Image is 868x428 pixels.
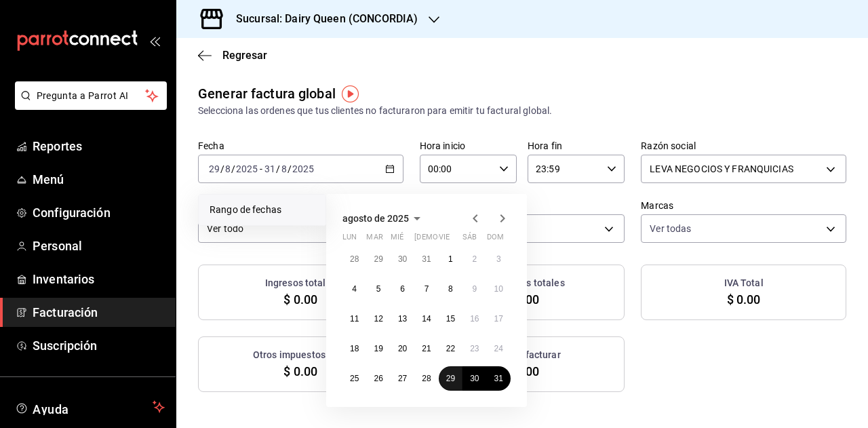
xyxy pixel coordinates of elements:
label: Marcas [641,201,846,210]
button: agosto de 2025 [342,210,425,227]
button: 17 de agosto de 2025 [487,307,511,331]
span: Facturación [33,303,165,322]
button: 8 de agosto de 2025 [439,277,462,301]
button: 29 de julio de 2025 [366,247,390,271]
button: 22 de agosto de 2025 [439,336,462,361]
label: Hora fin [528,141,625,151]
abbr: 1 de agosto de 2025 [448,254,453,264]
abbr: 22 de agosto de 2025 [446,344,455,353]
button: 12 de agosto de 2025 [366,307,390,331]
span: Configuración [33,203,165,222]
span: Suscripción [33,336,165,355]
button: Regresar [198,49,267,62]
a: Pregunta a Parrot AI [9,98,167,113]
abbr: 19 de agosto de 2025 [374,344,382,353]
span: Ver todas [650,222,691,235]
abbr: 28 de julio de 2025 [350,254,359,264]
button: 25 de agosto de 2025 [342,366,366,391]
button: 4 de agosto de 2025 [342,277,366,301]
abbr: 31 de julio de 2025 [422,254,431,264]
button: 14 de agosto de 2025 [414,307,438,331]
abbr: 31 de agosto de 2025 [494,374,503,383]
h3: Ingresos totales [265,276,336,290]
abbr: 30 de agosto de 2025 [470,374,479,383]
abbr: sábado [462,233,477,247]
abbr: martes [366,233,382,247]
div: Ver todo [198,214,403,243]
span: agosto de 2025 [342,213,409,224]
button: 31 de julio de 2025 [414,247,438,271]
button: 9 de agosto de 2025 [462,277,486,301]
span: Reportes [33,137,165,155]
button: 10 de agosto de 2025 [487,277,511,301]
div: Generar factura global [198,83,336,104]
button: 31 de agosto de 2025 [487,366,511,391]
abbr: 28 de agosto de 2025 [422,374,431,383]
button: 21 de agosto de 2025 [414,336,438,361]
span: / [220,163,224,174]
abbr: lunes [342,233,357,247]
input: -- [281,163,288,174]
button: 13 de agosto de 2025 [391,307,414,331]
abbr: jueves [414,233,494,247]
h3: Otros impuestos total [253,348,349,362]
button: 5 de agosto de 2025 [366,277,390,301]
button: 20 de agosto de 2025 [391,336,414,361]
span: - [260,163,262,174]
button: 30 de julio de 2025 [391,247,414,271]
span: Pregunta a Parrot AI [37,89,146,103]
abbr: 4 de agosto de 2025 [352,284,357,294]
abbr: 7 de agosto de 2025 [425,284,429,294]
button: 19 de agosto de 2025 [366,336,390,361]
abbr: viernes [439,233,450,247]
abbr: 30 de julio de 2025 [398,254,407,264]
button: 7 de agosto de 2025 [414,277,438,301]
span: Rango de fechas [210,203,315,217]
abbr: 8 de agosto de 2025 [448,284,453,294]
abbr: 12 de agosto de 2025 [374,314,382,324]
abbr: domingo [487,233,504,247]
abbr: 21 de agosto de 2025 [422,344,431,353]
input: -- [224,163,231,174]
button: 28 de agosto de 2025 [414,366,438,391]
button: 24 de agosto de 2025 [487,336,511,361]
button: 18 de agosto de 2025 [342,336,366,361]
span: $ 0.00 [283,362,317,381]
abbr: 26 de agosto de 2025 [374,374,382,383]
span: $ 0.00 [727,290,761,309]
button: 30 de agosto de 2025 [462,366,486,391]
abbr: 11 de agosto de 2025 [350,314,359,324]
abbr: 10 de agosto de 2025 [494,284,503,294]
abbr: 27 de agosto de 2025 [398,374,407,383]
span: Personal [33,237,165,255]
span: / [231,163,235,174]
abbr: miércoles [391,233,403,247]
abbr: 5 de agosto de 2025 [376,284,381,294]
button: 27 de agosto de 2025 [391,366,414,391]
abbr: 25 de agosto de 2025 [350,374,359,383]
abbr: 17 de agosto de 2025 [494,314,503,324]
button: 23 de agosto de 2025 [462,336,486,361]
div: Selecciona las ordenes que tus clientes no facturaron para emitir tu factural global. [198,104,846,118]
abbr: 2 de agosto de 2025 [472,254,477,264]
abbr: 29 de julio de 2025 [374,254,382,264]
abbr: 9 de agosto de 2025 [472,284,477,294]
img: Tooltip marker [342,85,359,102]
button: 15 de agosto de 2025 [439,307,462,331]
abbr: 14 de agosto de 2025 [422,314,431,324]
span: Regresar [222,49,267,62]
abbr: 18 de agosto de 2025 [350,344,359,353]
abbr: 24 de agosto de 2025 [494,344,503,353]
label: Hora inicio [420,141,517,151]
input: ---- [292,163,315,174]
abbr: 29 de agosto de 2025 [446,374,455,383]
button: 3 de agosto de 2025 [487,247,511,271]
input: -- [264,163,276,174]
abbr: 6 de agosto de 2025 [400,284,405,294]
span: Inventarios [33,270,165,288]
abbr: 23 de agosto de 2025 [470,344,479,353]
button: open_drawer_menu [149,35,160,46]
div: LEVA NEGOCIOS Y FRANQUICIAS [641,155,846,183]
button: Pregunta a Parrot AI [15,81,167,110]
